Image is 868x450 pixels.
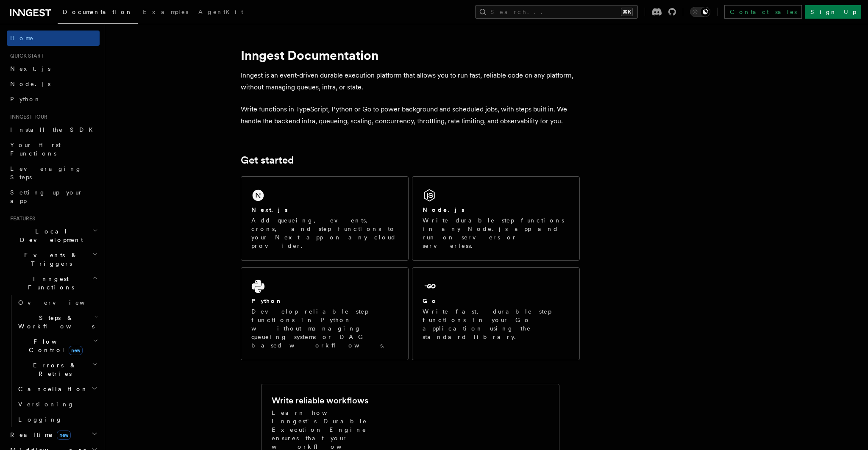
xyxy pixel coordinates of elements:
[143,8,188,15] span: Examples
[251,297,283,305] h2: Python
[15,412,100,427] a: Logging
[724,5,802,19] a: Contact sales
[412,176,580,261] a: Node.jsWrite durable step functions in any Node.js app and run on servers or serverless.
[7,61,100,76] a: Next.js
[10,96,41,103] span: Python
[7,185,100,208] a: Setting up your app
[15,361,92,378] span: Errors & Retries
[15,397,100,412] a: Versioning
[15,295,100,310] a: Overview
[15,358,100,381] button: Errors & Retries
[10,34,34,42] span: Home
[138,3,193,23] a: Examples
[15,334,100,358] button: Flow Controlnew
[10,81,50,87] span: Node.js
[805,5,861,19] a: Sign Up
[7,427,100,442] button: Realtimenew
[18,299,106,306] span: Overview
[7,215,35,222] span: Features
[15,310,100,334] button: Steps & Workflows
[10,189,83,204] span: Setting up your app
[272,394,368,406] h2: Write reliable workflows
[621,8,633,16] kbd: ⌘K
[423,206,465,214] h2: Node.js
[15,314,95,331] span: Steps & Workflows
[10,142,61,157] span: Your first Functions
[7,53,44,59] span: Quick start
[412,267,580,360] a: GoWrite fast, durable step functions in your Go application using the standard library.
[241,176,409,261] a: Next.jsAdd queueing, events, crons, and step functions to your Next app on any cloud provider.
[241,47,580,63] h1: Inngest Documentation
[15,381,100,397] button: Cancellation
[10,165,82,181] span: Leveraging Steps
[57,431,71,440] span: new
[251,216,398,250] p: Add queueing, events, crons, and step functions to your Next app on any cloud provider.
[423,307,569,341] p: Write fast, durable step functions in your Go application using the standard library.
[69,346,83,355] span: new
[475,5,638,19] button: Search...⌘K
[7,431,71,439] span: Realtime
[7,76,100,92] a: Node.js
[251,206,288,214] h2: Next.js
[193,3,248,23] a: AgentKit
[7,275,92,292] span: Inngest Functions
[7,92,100,107] a: Python
[7,247,100,271] button: Events & Triggers
[7,114,47,120] span: Inngest tour
[7,137,100,161] a: Your first Functions
[241,103,580,127] p: Write functions in TypeScript, Python or Go to power background and scheduled jobs, with steps bu...
[241,69,580,93] p: Inngest is an event-driven durable execution platform that allows you to run fast, reliable code ...
[241,154,294,166] a: Get started
[690,7,710,17] button: Toggle dark mode
[423,297,438,305] h2: Go
[251,307,398,350] p: Develop reliable step functions in Python without managing queueing systems or DAG based workflows.
[18,401,74,408] span: Versioning
[7,271,100,295] button: Inngest Functions
[7,161,100,185] a: Leveraging Steps
[10,126,98,133] span: Install the SDK
[7,295,100,427] div: Inngest Functions
[423,216,569,250] p: Write durable step functions in any Node.js app and run on servers or serverless.
[7,122,100,137] a: Install the SDK
[7,31,100,46] a: Home
[63,8,133,15] span: Documentation
[7,251,92,268] span: Events & Triggers
[15,337,93,354] span: Flow Control
[198,8,243,15] span: AgentKit
[58,3,138,24] a: Documentation
[18,416,62,423] span: Logging
[7,227,92,244] span: Local Development
[241,267,409,360] a: PythonDevelop reliable step functions in Python without managing queueing systems or DAG based wo...
[15,385,88,393] span: Cancellation
[7,224,100,247] button: Local Development
[10,65,50,72] span: Next.js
